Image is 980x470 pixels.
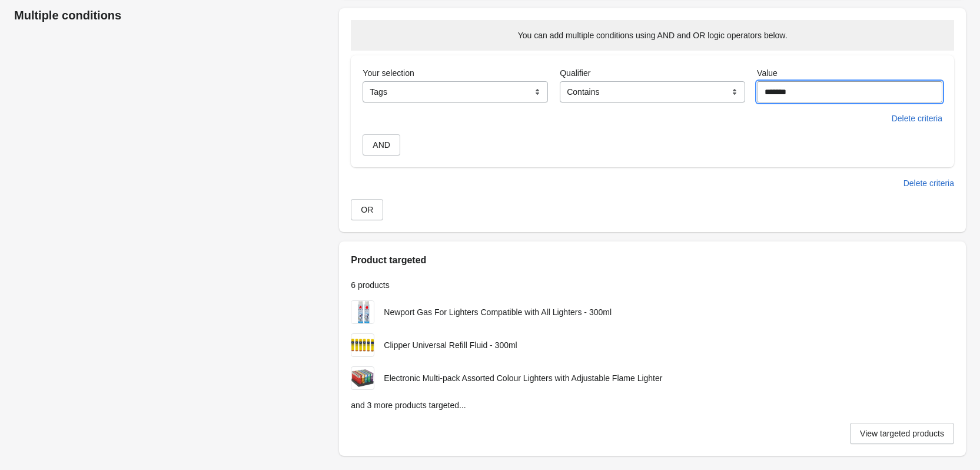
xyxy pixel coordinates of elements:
span: Delete criteria [903,178,954,188]
p: and 3 more products targeted... [351,399,954,411]
button: AND [363,134,400,155]
span: Qualifier [560,68,590,78]
span: Newport Gas For Lighters Compatible with All Lighters - 300ml [384,307,612,317]
span: Electronic Multi-pack Assorted Colour Lighters with Adjustable Flame Lighter [384,373,662,383]
img: Newport Gas For Lighters Compatible with All Lighters - 300ml [351,301,374,323]
p: You can add multiple conditions using AND and OR logic operators below. [518,29,788,41]
button: View targeted products [850,423,954,444]
button: OR [351,199,383,220]
span: OR [361,205,373,214]
span: Delete criteria [892,114,942,123]
button: Delete criteria [899,173,959,194]
p: Multiple conditions [14,8,327,22]
img: Clipper Universal Refill Fluid - 300ml [351,339,374,352]
span: Clipper Universal Refill Fluid - 300ml [384,340,517,350]
button: Delete criteria [887,108,947,129]
p: 6 products [351,279,954,291]
span: Value [757,68,778,78]
h2: Product targeted [351,253,954,267]
img: Electronic Multi-pack Assorted Colour Lighters with Adjustable Flame Lighter [351,369,374,387]
span: AND [373,140,390,150]
span: Your selection [363,68,414,78]
span: View targeted products [860,429,944,438]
